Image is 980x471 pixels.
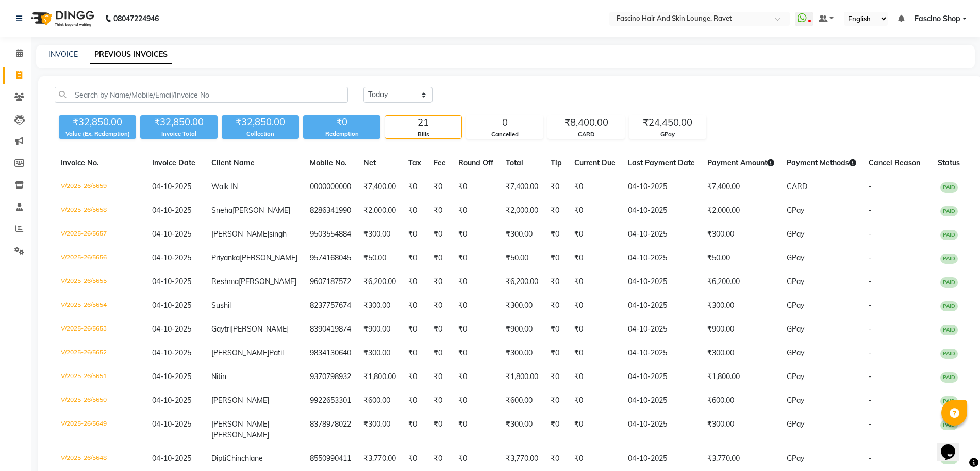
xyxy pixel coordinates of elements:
[211,277,239,286] span: Reshma
[787,419,804,429] span: GPay
[211,182,238,191] span: Walk IN
[500,365,544,389] td: ₹1,800.00
[140,115,218,130] div: ₹32,850.00
[701,413,780,447] td: ₹300.00
[869,182,872,191] span: -
[402,223,427,246] td: ₹0
[544,270,568,294] td: ₹0
[239,277,296,286] span: [PERSON_NAME]
[211,396,269,405] span: [PERSON_NAME]
[59,130,136,138] div: Value (Ex. Redemption)
[402,447,427,470] td: ₹0
[568,223,622,246] td: ₹0
[622,365,701,389] td: 04-10-2025
[940,396,958,406] span: PAID
[568,294,622,318] td: ₹0
[701,318,780,341] td: ₹900.00
[452,294,500,318] td: ₹0
[152,206,191,215] span: 04-10-2025
[568,447,622,470] td: ₹0
[402,318,427,341] td: ₹0
[269,348,284,357] span: Patil
[222,130,299,138] div: Collection
[869,348,872,357] span: -
[231,324,289,334] span: [PERSON_NAME]
[269,229,287,239] span: singh
[61,158,99,167] span: Invoice No.
[402,389,427,413] td: ₹0
[152,229,191,239] span: 04-10-2025
[551,158,562,167] span: Tip
[222,115,299,130] div: ₹32,850.00
[55,199,146,223] td: V/2025-26/5658
[452,223,500,246] td: ₹0
[940,254,958,264] span: PAID
[467,130,543,139] div: Cancelled
[211,453,226,463] span: Dipti
[452,389,500,413] td: ₹0
[357,318,402,341] td: ₹900.00
[787,253,804,262] span: GPay
[622,341,701,365] td: 04-10-2025
[869,372,872,381] span: -
[622,389,701,413] td: 04-10-2025
[402,175,427,199] td: ₹0
[304,270,357,294] td: 9607187572
[211,206,232,215] span: Sneha
[90,45,172,64] a: PREVIOUS INVOICES
[568,270,622,294] td: ₹0
[357,341,402,365] td: ₹300.00
[55,341,146,365] td: V/2025-26/5652
[357,389,402,413] td: ₹600.00
[55,318,146,341] td: V/2025-26/5653
[211,372,226,381] span: Nitin
[152,372,191,381] span: 04-10-2025
[211,324,231,334] span: Gaytri
[211,419,269,429] span: [PERSON_NAME]
[152,253,191,262] span: 04-10-2025
[701,447,780,470] td: ₹3,770.00
[940,206,958,216] span: PAID
[427,270,452,294] td: ₹0
[544,294,568,318] td: ₹0
[55,87,348,103] input: Search by Name/Mobile/Email/Invoice No
[869,229,872,239] span: -
[55,175,146,199] td: V/2025-26/5659
[940,325,958,335] span: PAID
[152,277,191,286] span: 04-10-2025
[869,396,872,405] span: -
[304,389,357,413] td: 9922653301
[303,115,380,130] div: ₹0
[152,419,191,429] span: 04-10-2025
[304,223,357,246] td: 9503554884
[544,318,568,341] td: ₹0
[701,270,780,294] td: ₹6,200.00
[500,199,544,223] td: ₹2,000.00
[55,447,146,470] td: V/2025-26/5648
[622,270,701,294] td: 04-10-2025
[787,206,804,215] span: GPay
[427,199,452,223] td: ₹0
[140,130,218,138] div: Invoice Total
[427,318,452,341] td: ₹0
[869,253,872,262] span: -
[544,389,568,413] td: ₹0
[622,294,701,318] td: 04-10-2025
[240,253,297,262] span: [PERSON_NAME]
[363,158,376,167] span: Net
[869,277,872,286] span: -
[500,246,544,270] td: ₹50.00
[452,365,500,389] td: ₹0
[869,324,872,334] span: -
[937,430,970,461] iframe: chat widget
[548,130,624,139] div: CARD
[152,158,195,167] span: Invoice Date
[55,389,146,413] td: V/2025-26/5650
[152,301,191,310] span: 04-10-2025
[500,270,544,294] td: ₹6,200.00
[544,413,568,447] td: ₹0
[701,341,780,365] td: ₹300.00
[506,158,523,167] span: Total
[500,413,544,447] td: ₹300.00
[568,413,622,447] td: ₹0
